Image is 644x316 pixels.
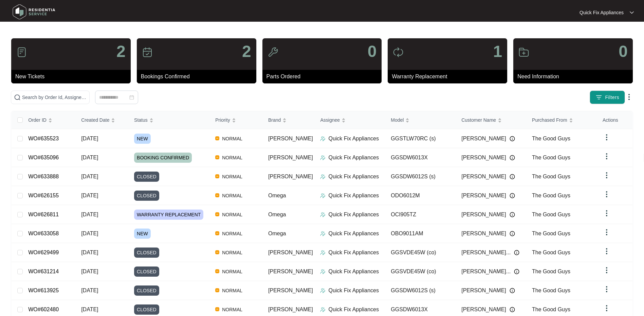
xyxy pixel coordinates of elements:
[391,116,404,124] span: Model
[461,305,506,314] span: [PERSON_NAME]
[16,47,27,58] img: icon
[219,192,245,200] span: NORMAL
[28,155,59,160] a: WO#635096
[579,9,624,16] p: Quick Fix Appliances
[134,248,159,258] span: CLOSED
[603,247,611,255] img: dropdown arrow
[385,111,456,129] th: Model
[134,116,148,124] span: Status
[134,285,159,296] span: CLOSED
[268,288,313,293] span: [PERSON_NAME]
[320,231,326,236] img: Assigner Icon
[215,250,219,254] img: Vercel Logo
[510,288,515,293] img: Info icon
[134,229,151,239] span: NEW
[81,155,98,160] span: [DATE]
[14,94,21,101] img: search-icon
[215,136,219,140] img: Vercel Logo
[315,111,385,129] th: Assignee
[328,135,379,143] p: Quick Fix Appliances
[15,73,131,81] p: New Tickets
[461,135,506,143] span: [PERSON_NAME]
[268,231,286,236] span: Omega
[134,266,159,277] span: CLOSED
[81,231,98,236] span: [DATE]
[328,230,379,238] p: Quick Fix Appliances
[134,191,159,201] span: CLOSED
[219,230,245,238] span: NORMAL
[28,136,59,141] a: WO#635523
[219,287,245,295] span: NORMAL
[514,269,519,274] img: Info icon
[268,212,286,217] span: Omega
[597,111,632,129] th: Actions
[532,212,570,217] span: The Good Guys
[320,136,326,141] img: Assigner Icon
[456,111,527,129] th: Customer Name
[603,171,611,179] img: dropdown arrow
[219,268,245,276] span: NORMAL
[461,249,511,257] span: [PERSON_NAME]...
[141,73,256,81] p: Bookings Confirmed
[320,212,326,217] img: Assigner Icon
[385,148,456,167] td: GGSDW6013X
[510,307,515,312] img: Info icon
[328,305,379,314] p: Quick Fix Appliances
[328,211,379,219] p: Quick Fix Appliances
[28,269,59,274] a: WO#631214
[603,285,611,293] img: dropdown arrow
[603,266,611,274] img: dropdown arrow
[134,210,203,220] span: WARRANTY REPLACEMENT
[603,209,611,217] img: dropdown arrow
[219,211,245,219] span: NORMAL
[385,167,456,186] td: GGSDW6012S (s)
[527,111,597,129] th: Purchased From
[461,192,506,200] span: [PERSON_NAME]
[320,174,326,179] img: Assigner Icon
[603,152,611,160] img: dropdown arrow
[266,73,382,81] p: Parts Ordered
[328,154,379,162] p: Quick Fix Appliances
[385,205,456,224] td: OCI905TZ
[320,288,326,293] img: Assigner Icon
[142,47,153,58] img: icon
[461,116,496,124] span: Customer Name
[630,11,634,14] img: dropdown arrow
[10,2,58,22] img: residentia service logo
[242,43,251,60] p: 2
[510,174,515,179] img: Info icon
[210,111,263,129] th: Priority
[532,155,570,160] span: The Good Guys
[320,116,340,124] span: Assignee
[28,174,59,179] a: WO#633888
[461,154,506,162] span: [PERSON_NAME]
[590,91,625,104] button: filter iconFilters
[263,111,315,129] th: Brand
[532,231,570,236] span: The Good Guys
[81,212,98,217] span: [DATE]
[532,116,567,124] span: Purchased From
[510,155,515,160] img: Info icon
[328,268,379,276] p: Quick Fix Appliances
[81,307,98,312] span: [DATE]
[461,173,506,181] span: [PERSON_NAME]
[510,136,515,141] img: Info icon
[268,269,313,274] span: [PERSON_NAME]
[385,243,456,262] td: GGSVDE45W (co)
[385,281,456,300] td: GGSDW6012S (s)
[215,193,219,197] img: Vercel Logo
[328,249,379,257] p: Quick Fix Appliances
[215,231,219,235] img: Vercel Logo
[532,193,570,198] span: The Good Guys
[518,47,529,58] img: icon
[76,111,129,129] th: Created Date
[510,193,515,198] img: Info icon
[268,174,313,179] span: [PERSON_NAME]
[28,231,59,236] a: WO#633058
[619,43,628,60] p: 0
[81,116,109,124] span: Created Date
[268,47,278,58] img: icon
[129,111,210,129] th: Status
[603,304,611,312] img: dropdown arrow
[603,228,611,236] img: dropdown arrow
